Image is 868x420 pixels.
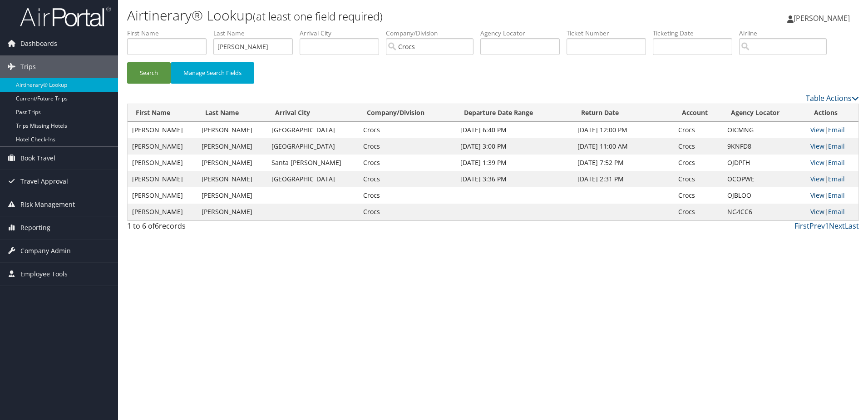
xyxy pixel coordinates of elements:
[653,29,739,38] label: Ticketing Date
[723,187,806,204] td: OJBLOO
[828,158,845,167] a: Email
[573,138,674,155] td: [DATE] 11:00 AM
[828,191,845,200] a: Email
[794,13,850,23] span: [PERSON_NAME]
[20,6,111,27] img: airportal-logo.png
[806,104,858,122] th: Actions
[456,171,573,187] td: [DATE] 3:36 PM
[20,216,50,239] span: Reporting
[723,138,806,155] td: 9KNFD8
[674,122,723,138] td: Crocs
[829,221,845,231] a: Next
[573,155,674,171] td: [DATE] 7:52 PM
[573,171,674,187] td: [DATE] 2:31 PM
[197,171,266,187] td: [PERSON_NAME]
[456,138,573,155] td: [DATE] 3:00 PM
[267,104,359,122] th: Arrival City: activate to sort column ascending
[674,187,723,204] td: Crocs
[267,122,359,138] td: [GEOGRAPHIC_DATA]
[197,155,266,171] td: [PERSON_NAME]
[155,221,159,231] span: 6
[723,104,806,122] th: Agency Locator: activate to sort column ascending
[806,155,858,171] td: |
[809,221,825,231] a: Prev
[810,158,824,167] a: View
[480,29,567,38] label: Agency Locator
[253,9,383,24] small: (at least one field required)
[128,104,197,122] th: First Name: activate to sort column ascending
[197,204,266,220] td: [PERSON_NAME]
[810,175,824,183] a: View
[806,93,859,103] a: Table Actions
[20,193,75,216] span: Risk Management
[825,221,829,231] a: 1
[828,175,845,183] a: Email
[127,29,213,38] label: First Name
[810,142,824,150] a: View
[806,204,858,220] td: |
[573,122,674,138] td: [DATE] 12:00 PM
[128,138,197,155] td: [PERSON_NAME]
[267,171,359,187] td: [GEOGRAPHIC_DATA]
[806,122,858,138] td: |
[806,138,858,155] td: |
[723,204,806,220] td: NG4CC6
[128,171,197,187] td: [PERSON_NAME]
[573,104,674,122] th: Return Date: activate to sort column ascending
[20,240,71,262] span: Company Admin
[197,104,266,122] th: Last Name: activate to sort column ascending
[128,122,197,138] td: [PERSON_NAME]
[197,138,266,155] td: [PERSON_NAME]
[359,138,456,155] td: Crocs
[794,221,809,231] a: First
[20,32,57,55] span: Dashboards
[787,5,859,32] a: [PERSON_NAME]
[806,171,858,187] td: |
[723,155,806,171] td: OJDPFH
[674,204,723,220] td: Crocs
[739,29,833,38] label: Airline
[171,62,254,84] button: Manage Search Fields
[20,147,55,170] span: Book Travel
[810,207,824,216] a: View
[674,138,723,155] td: Crocs
[197,187,266,204] td: [PERSON_NAME]
[386,29,480,38] label: Company/Division
[267,138,359,155] td: [GEOGRAPHIC_DATA]
[128,187,197,204] td: [PERSON_NAME]
[128,155,197,171] td: [PERSON_NAME]
[828,125,845,134] a: Email
[197,122,266,138] td: [PERSON_NAME]
[723,171,806,187] td: OCOPWE
[300,29,386,38] label: Arrival City
[267,155,359,171] td: Santa [PERSON_NAME]
[359,187,456,204] td: Crocs
[828,207,845,216] a: Email
[20,170,68,193] span: Travel Approval
[456,104,573,122] th: Departure Date Range: activate to sort column ascending
[128,204,197,220] td: [PERSON_NAME]
[806,187,858,204] td: |
[359,155,456,171] td: Crocs
[723,122,806,138] td: OICMNG
[20,55,36,78] span: Trips
[359,104,456,122] th: Company/Division
[456,155,573,171] td: [DATE] 1:39 PM
[127,6,615,25] h1: Airtinerary® Lookup
[20,263,68,285] span: Employee Tools
[359,204,456,220] td: Crocs
[127,62,171,84] button: Search
[828,142,845,150] a: Email
[567,29,653,38] label: Ticket Number
[674,171,723,187] td: Crocs
[213,29,300,38] label: Last Name
[810,125,824,134] a: View
[810,191,824,200] a: View
[359,171,456,187] td: Crocs
[845,221,859,231] a: Last
[127,220,300,236] div: 1 to 6 of records
[674,155,723,171] td: Crocs
[674,104,723,122] th: Account: activate to sort column ascending
[456,122,573,138] td: [DATE] 6:40 PM
[359,122,456,138] td: Crocs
